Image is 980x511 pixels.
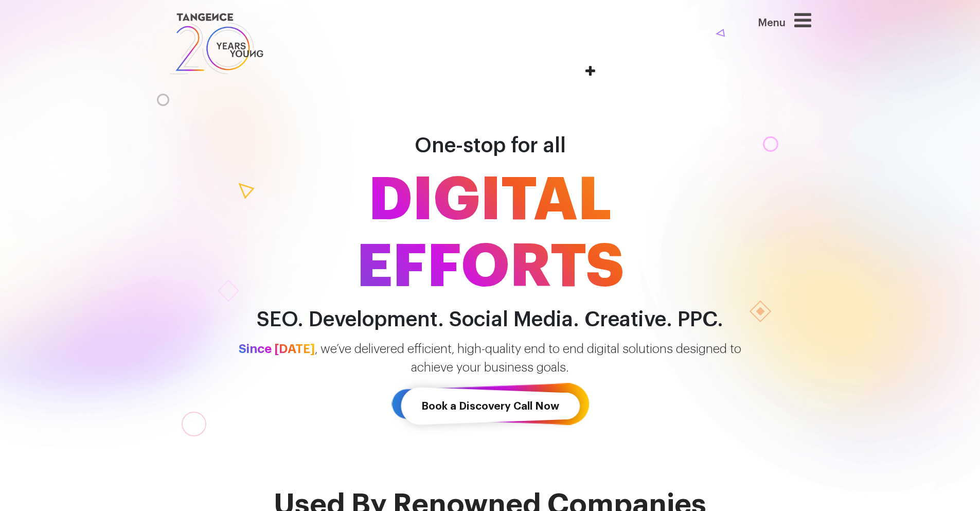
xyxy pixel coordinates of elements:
[239,343,315,355] span: Since [DATE]
[197,167,783,301] span: DIGITAL EFFORTS
[391,377,589,436] a: Book a Discovery Call Now
[169,10,265,77] img: logo SVG
[197,308,783,331] h2: SEO. Development. Social Media. Creative. PPC.
[197,340,783,377] p: , we’ve delivered efficient, high-quality end to end digital solutions designed to achieve your b...
[415,135,566,156] span: One-stop for all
